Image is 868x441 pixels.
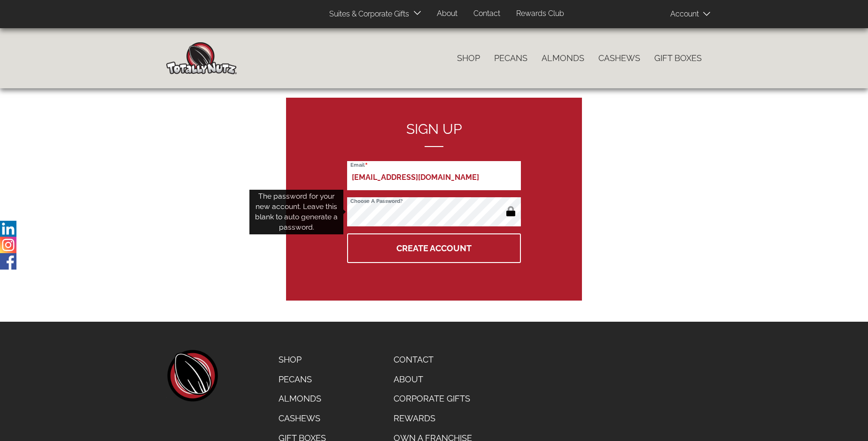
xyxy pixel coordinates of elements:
a: Cashews [271,409,333,428]
a: Almonds [271,389,333,409]
a: Contact [466,5,507,23]
a: Corporate Gifts [387,389,479,409]
input: Email [347,161,521,190]
a: Rewards Club [509,5,571,23]
a: Shop [271,350,333,370]
h2: Sign up [347,121,521,147]
a: Rewards [387,409,479,428]
a: Cashews [591,48,647,68]
img: Home [166,42,237,74]
a: Contact [387,350,479,370]
button: Create Account [347,233,521,263]
div: The password for your new account. Leave this blank to auto generate a password. [249,190,343,234]
a: Almonds [535,48,591,68]
a: Shop [450,48,487,68]
a: Suites & Corporate Gifts [322,5,412,23]
a: home [166,350,218,402]
a: Pecans [487,48,535,68]
a: Pecans [271,370,333,389]
a: About [387,370,479,389]
a: About [430,5,465,23]
a: Gift Boxes [647,48,709,68]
